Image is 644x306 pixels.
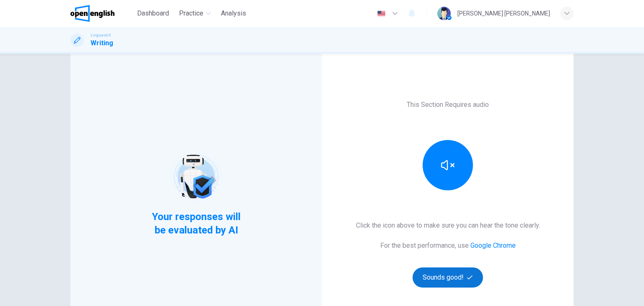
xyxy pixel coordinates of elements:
[70,5,114,22] img: OpenEnglish logo
[134,6,172,21] button: Dashboard
[457,8,550,18] div: [PERSON_NAME] [PERSON_NAME]
[380,241,516,251] h6: For the best performance, use
[356,220,540,231] h6: Click the icon above to make sure you can hear the tone clearly.
[179,8,203,18] span: Practice
[218,6,249,21] button: Analysis
[70,5,134,22] a: OpenEnglish logo
[470,241,516,249] a: Google Chrome
[176,6,214,21] button: Practice
[137,8,169,18] span: Dashboard
[407,100,489,110] h6: This Section Requires audio
[145,210,247,237] span: Your responses will be evaluated by AI
[413,267,483,288] button: Sounds good!
[221,8,246,18] span: Analysis
[169,150,223,203] img: robot icon
[437,7,451,20] img: Profile picture
[91,32,111,38] span: Linguaskill
[376,10,387,17] img: en
[91,38,113,48] h1: Writing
